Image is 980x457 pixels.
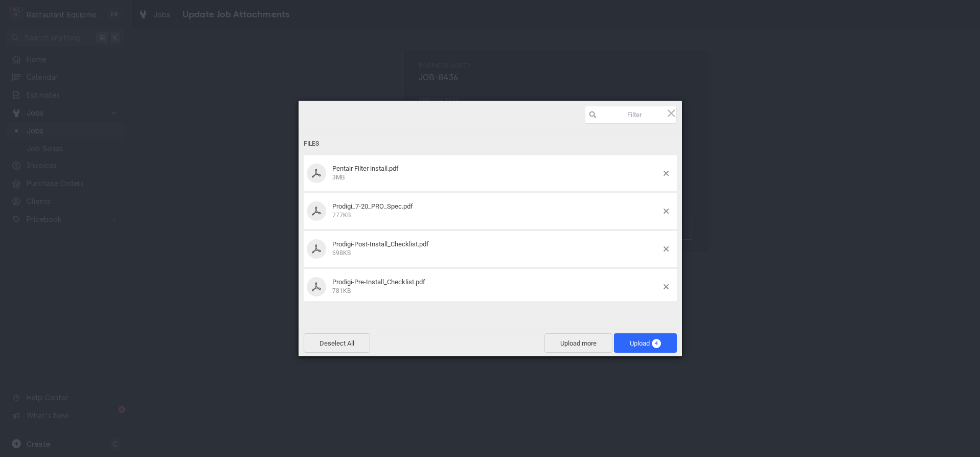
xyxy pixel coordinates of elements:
div: Prodigi-Pre-Install_Checklist.pdf [329,278,664,295]
div: Prodigi-Post-Install_Checklist.pdf [329,240,664,257]
span: Click here or hit ESC to close picker [666,107,677,119]
div: Prodigi_7-20_PRO_Spec.pdf [329,202,664,219]
span: 777KB [332,212,351,219]
span: Prodigi-Post-Install_Checklist.pdf [332,240,429,248]
span: 781KB [332,287,351,294]
span: Deselect All [304,333,370,353]
span: 698KB [332,249,351,257]
span: Upload more [544,333,612,353]
div: Pentair Filter install.pdf [329,165,664,181]
span: Upload [630,339,661,347]
div: Files [304,134,677,153]
span: 3MB [332,174,345,181]
span: Pentair Filter install.pdf [332,165,399,172]
span: Upload4 [614,333,677,353]
span: Prodigi-Pre-Install_Checklist.pdf [332,278,425,286]
input: Filter [585,106,677,124]
span: Prodigi_7-20_PRO_Spec.pdf [332,202,413,210]
span: 4 [652,339,661,348]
